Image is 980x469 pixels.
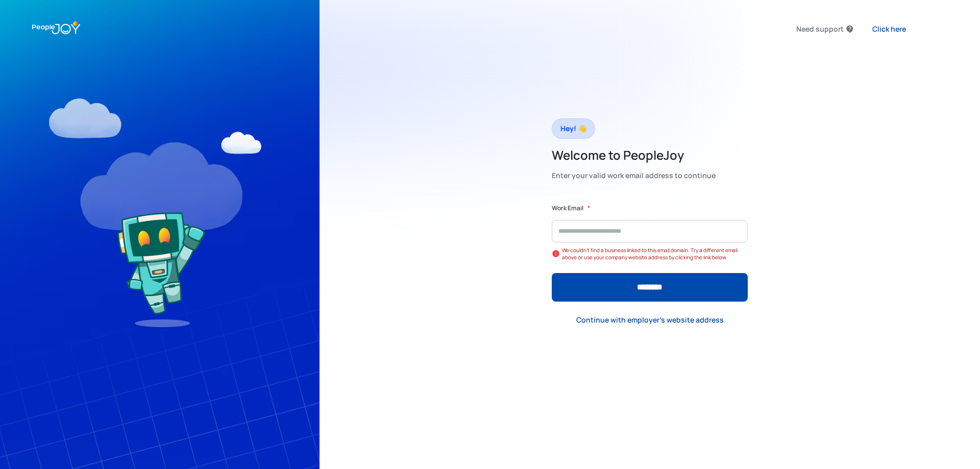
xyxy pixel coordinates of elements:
[568,309,732,330] a: Continue with employer's website address
[552,203,583,213] label: Work Email
[562,246,748,261] div: We couldn't find a business linked to this email domain. Try a different email above or use your ...
[796,22,844,36] div: Need support
[552,168,716,183] div: Enter your valid work email address to continue
[864,19,914,40] a: Click here
[872,24,906,34] div: Click here
[552,147,716,163] h2: Welcome to PeopleJoy
[560,121,586,136] div: Hey! 👋
[576,315,724,325] div: Continue with employer's website address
